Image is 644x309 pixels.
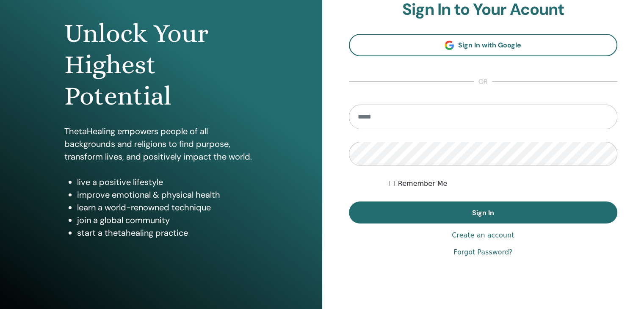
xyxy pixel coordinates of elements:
button: Sign In [349,201,618,223]
span: or [474,77,492,87]
p: ThetaHealing empowers people of all backgrounds and religions to find purpose, transform lives, a... [64,125,258,163]
li: live a positive lifestyle [77,176,258,188]
h1: Unlock Your Highest Potential [64,18,258,112]
a: Forgot Password? [453,247,512,257]
a: Sign In with Google [349,34,618,56]
span: Sign In with Google [458,41,521,50]
label: Remember Me [398,179,448,189]
li: join a global community [77,214,258,226]
li: start a thetahealing practice [77,226,258,239]
a: Create an account [452,230,514,240]
div: Keep me authenticated indefinitely or until I manually logout [389,179,617,189]
li: improve emotional & physical health [77,188,258,201]
li: learn a world-renowned technique [77,201,258,214]
span: Sign In [472,208,494,217]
